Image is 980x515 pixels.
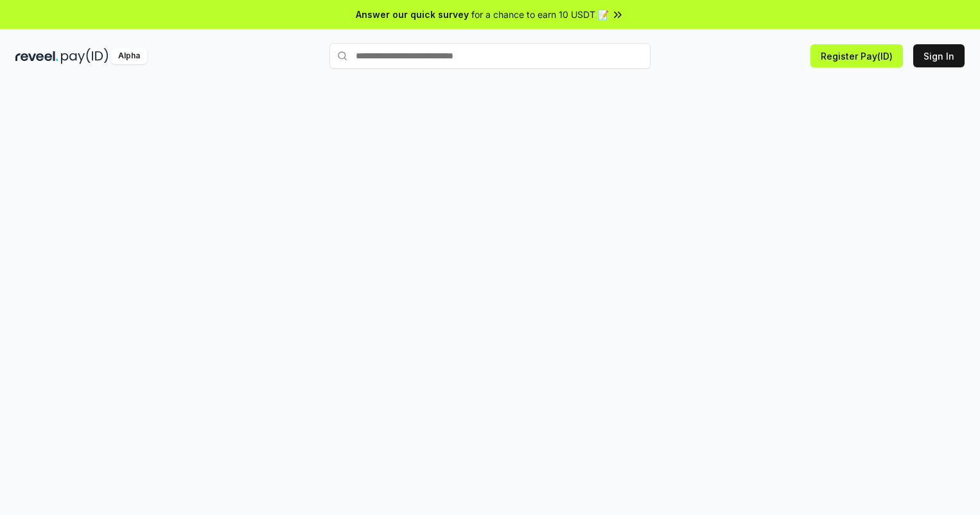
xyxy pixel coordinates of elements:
[913,44,965,67] button: Sign In
[471,8,609,21] span: for a chance to earn 10 USDT 📝
[356,8,469,21] span: Answer our quick survey
[810,44,903,67] button: Register Pay(ID)
[15,48,58,64] img: reveel_dark
[61,48,109,64] img: pay_id
[111,48,147,64] div: Alpha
